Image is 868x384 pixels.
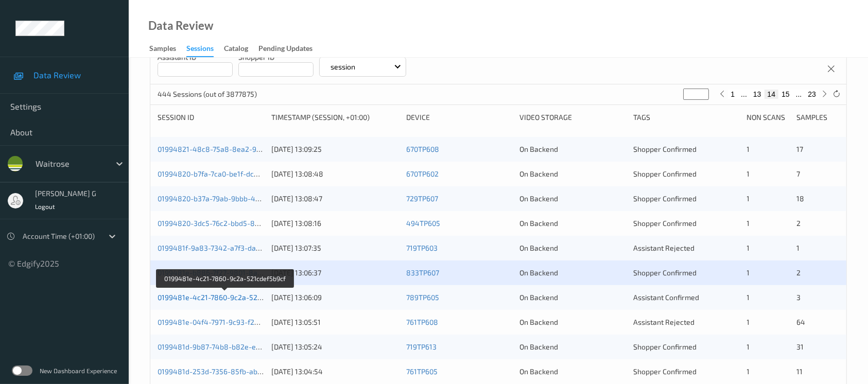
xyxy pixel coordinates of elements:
[796,145,803,153] span: 17
[271,342,399,352] div: [DATE] 13:05:24
[271,169,399,179] div: [DATE] 13:08:48
[633,219,697,228] span: Shopper Confirmed
[747,169,750,178] span: 1
[406,367,438,376] a: 761TP605
[519,218,626,229] div: On Backend
[796,318,805,326] span: 64
[158,145,301,153] a: 01994821-48c8-75a8-8ea2-995cd03b59c0
[747,342,750,351] span: 1
[271,218,399,229] div: [DATE] 13:08:16
[158,169,293,178] a: 01994820-b7fa-7ca0-be1f-dca09ebb3f96
[796,268,801,277] span: 2
[633,342,697,351] span: Shopper Confirmed
[271,144,399,154] div: [DATE] 13:09:25
[271,194,399,204] div: [DATE] 13:08:47
[633,367,697,376] span: Shopper Confirmed
[747,318,750,326] span: 1
[747,219,750,228] span: 1
[750,90,765,99] button: 13
[747,194,750,203] span: 1
[633,194,697,203] span: Shopper Confirmed
[158,293,293,302] a: 0199481e-4c21-7860-9c2a-521cdef5b9cf
[186,42,224,57] a: Sessions
[258,43,313,56] div: Pending Updates
[406,342,437,351] a: 719TP613
[519,317,626,327] div: On Backend
[406,219,440,228] a: 494TP605
[747,293,750,302] span: 1
[778,90,793,99] button: 15
[158,367,297,376] a: 0199481d-253d-7356-85fb-abe9b7cc069a
[406,145,439,153] a: 670TP608
[519,194,626,204] div: On Backend
[158,268,298,277] a: 0199481e-b886-7f27-9801-8a77460dee56
[406,268,439,277] a: 833TP607
[747,112,790,123] div: Non Scans
[271,366,399,377] div: [DATE] 13:04:54
[327,62,359,72] p: session
[796,219,801,228] span: 2
[406,169,439,178] a: 670TP602
[271,317,399,327] div: [DATE] 13:05:51
[633,243,695,252] span: Assistant Rejected
[271,292,399,303] div: [DATE] 13:06:09
[796,367,803,376] span: 11
[633,145,697,153] span: Shopper Confirmed
[747,145,750,153] span: 1
[747,268,750,277] span: 1
[519,112,626,123] div: Video Storage
[148,21,213,31] div: Data Review
[149,43,176,56] div: Samples
[271,243,399,253] div: [DATE] 13:07:35
[186,43,214,57] div: Sessions
[633,268,697,277] span: Shopper Confirmed
[519,292,626,303] div: On Backend
[747,367,750,376] span: 1
[633,112,740,123] div: Tags
[765,90,779,99] button: 14
[796,342,804,351] span: 31
[633,293,699,302] span: Assistant Confirmed
[747,243,750,252] span: 1
[158,89,257,99] p: 444 Sessions (out of 3877875)
[258,42,323,56] a: Pending Updates
[158,112,264,123] div: Session ID
[519,366,626,377] div: On Backend
[158,318,294,326] a: 0199481e-04f4-7971-9c93-f283591d0673
[406,194,438,203] a: 729TP607
[738,90,750,99] button: ...
[149,42,186,56] a: Samples
[224,42,258,56] a: Catalog
[633,318,695,326] span: Assistant Rejected
[158,342,299,351] a: 0199481d-9b87-74b8-b82e-e3f03d157238
[271,268,399,278] div: [DATE] 13:06:37
[406,243,438,252] a: 719TP603
[796,112,839,123] div: Samples
[158,194,299,203] a: 01994820-b37a-79ab-9bbb-469ed121bb82
[406,293,439,302] a: 789TP605
[796,293,801,302] span: 3
[519,243,626,253] div: On Backend
[406,318,438,326] a: 761TP608
[519,169,626,179] div: On Backend
[796,169,800,178] span: 7
[224,43,248,56] div: Catalog
[633,169,697,178] span: Shopper Confirmed
[793,90,805,99] button: ...
[796,194,804,203] span: 18
[796,243,800,252] span: 1
[519,144,626,154] div: On Backend
[805,90,819,99] button: 23
[271,112,399,123] div: Timestamp (Session, +01:00)
[519,342,626,352] div: On Backend
[728,90,738,99] button: 1
[519,268,626,278] div: On Backend
[158,219,298,228] a: 01994820-3dc5-76c2-bbd5-8dab6e647fca
[158,243,293,252] a: 0199481f-9a83-7342-a7f3-da7a8f512a10
[406,112,513,123] div: Device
